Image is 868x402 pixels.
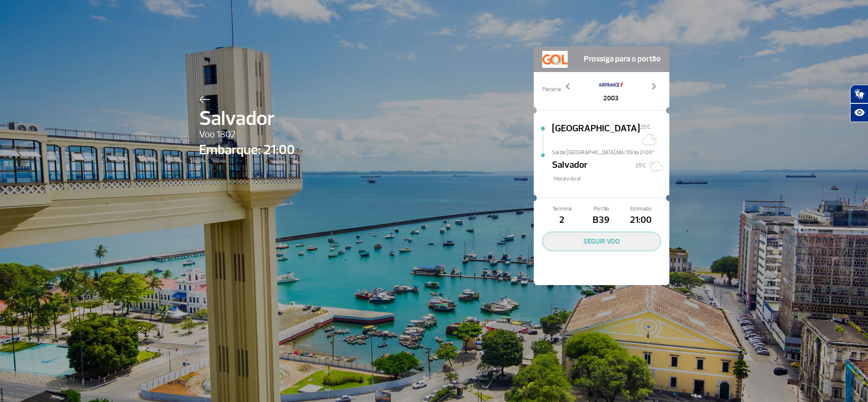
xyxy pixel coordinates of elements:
[850,103,868,122] button: Abrir recursos assistivos.
[582,205,621,213] span: Portão
[542,205,582,213] span: Terminal
[542,213,582,227] span: 2
[850,85,868,103] button: Abrir tradutor de língua de sinais.
[552,122,640,149] span: [GEOGRAPHIC_DATA]
[552,158,588,175] span: Salvador
[598,93,624,103] span: 2003
[542,86,561,94] span: Parceria:
[552,149,669,155] span: Sai de [GEOGRAPHIC_DATA] Mo/09 às 21:00*
[621,205,660,213] span: Estimado
[542,232,661,251] button: SEGUIR VOO
[199,103,295,134] span: Salvador
[850,85,868,122] div: Plugin de acessibilidade da Hand Talk.
[646,157,663,174] img: Sol com algumas nuvens
[582,213,621,227] span: B39
[635,162,646,169] span: 25°C
[199,128,295,142] span: Voo 1802
[640,131,657,148] img: Céu limpo
[552,175,669,183] span: *Horáro local
[199,140,295,160] span: Embarque: 21:00
[584,51,661,68] span: Prossiga para o portão
[621,213,660,227] span: 21:00
[640,124,651,130] span: 25°C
